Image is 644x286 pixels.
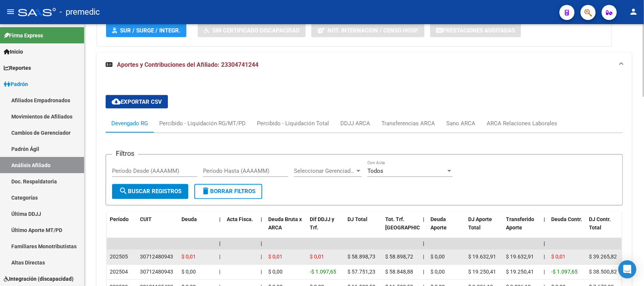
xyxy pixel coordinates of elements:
[544,217,545,223] span: |
[586,212,624,245] datatable-header-cell: DJ Contr. Total
[4,64,31,72] span: Reportes
[385,269,413,275] span: $ 58.848,88
[541,212,548,245] datatable-header-cell: |
[159,120,246,128] div: Percibido - Liquidación RG/MT/PD
[224,212,258,245] datatable-header-cell: Acta Fisca.
[112,184,188,199] button: Buscar Registros
[261,254,262,260] span: |
[506,269,534,275] span: $ 19.250,41
[268,254,283,260] span: $ 0,01
[140,217,152,223] span: CUIT
[181,269,196,275] span: $ 0,00
[261,217,262,223] span: |
[589,254,617,260] span: $ 39.265,82
[423,254,424,260] span: |
[551,217,582,223] span: Deuda Contr.
[4,31,43,40] span: Firma Express
[468,254,496,260] span: $ 19.632,91
[201,187,210,196] mat-icon: delete
[257,120,329,128] div: Percibido - Liquidación Total
[201,188,255,195] span: Borrar Filtros
[548,212,586,245] datatable-header-cell: Deuda Contr.
[106,23,186,37] button: SUR / SURGE / INTEGR.
[219,241,221,247] span: |
[110,217,129,223] span: Período
[310,254,324,260] span: $ 0,01
[6,7,15,16] mat-icon: menu
[381,120,435,128] div: Transferencias ARCA
[468,269,496,275] span: $ 19.250,41
[367,168,383,175] span: Todos
[97,53,632,77] mat-expansion-panel-header: Aportes y Contribuciones del Afiliado: 23304741244
[268,269,283,275] span: $ 0,00
[618,260,636,278] div: Open Intercom Messenger
[4,48,23,56] span: Inicio
[468,217,492,231] span: DJ Aporte Total
[430,254,445,260] span: $ 0,00
[258,212,265,245] datatable-header-cell: |
[120,27,180,34] span: SUR / SURGE / INTEGR.
[219,217,221,223] span: |
[551,254,566,260] span: $ 0,01
[506,254,534,260] span: $ 19.632,91
[423,241,424,247] span: |
[423,217,424,223] span: |
[427,212,465,245] datatable-header-cell: Deuda Aporte
[106,95,168,109] button: Exportar CSV
[219,269,220,275] span: |
[423,269,424,275] span: |
[544,241,545,247] span: |
[112,98,162,105] span: Exportar CSV
[347,217,367,223] span: DJ Total
[544,269,545,275] span: |
[140,268,173,277] div: 30712480943
[551,269,578,275] span: -$ 1.097,65
[181,254,196,260] span: $ 0,01
[119,187,128,196] mat-icon: search
[111,120,148,128] div: Devengado RG
[227,217,253,223] span: Acta Fisca.
[268,217,302,231] span: Deuda Bruta x ARCA
[212,27,300,34] span: Sin Certificado Discapacidad
[140,253,173,261] div: 30712480943
[443,27,515,34] span: Prestaciones Auditadas
[194,184,262,199] button: Borrar Filtros
[446,120,475,128] div: Sano ARCA
[307,212,344,245] datatable-header-cell: Dif DDJJ y Trf.
[347,269,375,275] span: $ 57.751,23
[430,269,445,275] span: $ 0,00
[544,254,545,260] span: |
[198,23,306,37] button: Sin Certificado Discapacidad
[261,269,262,275] span: |
[310,217,334,231] span: Dif DDJJ y Trf.
[219,254,220,260] span: |
[506,217,534,231] span: Transferido Aporte
[430,217,447,231] span: Deuda Aporte
[261,241,262,247] span: |
[347,254,375,260] span: $ 58.898,73
[60,4,100,20] span: - premedic
[112,97,121,106] mat-icon: cloud_download
[382,212,420,245] datatable-header-cell: Tot. Trf. Bruto
[4,80,28,88] span: Padrón
[178,212,216,245] datatable-header-cell: Deuda
[112,149,138,159] h3: Filtros
[344,212,382,245] datatable-header-cell: DJ Total
[629,7,638,16] mat-icon: person
[181,217,197,223] span: Deuda
[294,168,355,175] span: Seleccionar Gerenciador
[310,269,336,275] span: -$ 1.097,65
[107,212,137,245] datatable-header-cell: Período
[311,23,424,37] button: Not. Internacion / Censo Hosp.
[420,212,427,245] datatable-header-cell: |
[385,254,413,260] span: $ 58.898,72
[589,217,611,231] span: DJ Contr. Total
[487,120,557,128] div: ARCA Relaciones Laborales
[465,212,503,245] datatable-header-cell: DJ Aporte Total
[327,27,418,34] span: Not. Internacion / Censo Hosp.
[4,275,74,283] span: Integración (discapacidad)
[430,23,521,37] button: Prestaciones Auditadas
[110,269,128,275] span: 202504
[385,217,437,231] span: Tot. Trf. [GEOGRAPHIC_DATA]
[216,212,224,245] datatable-header-cell: |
